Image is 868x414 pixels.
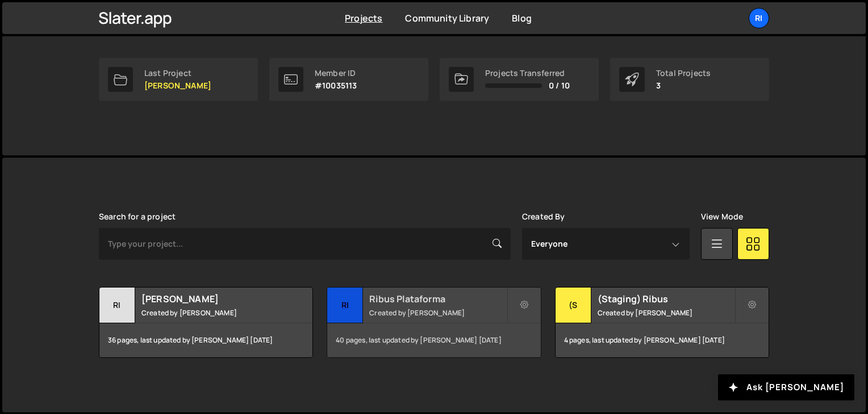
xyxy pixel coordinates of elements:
div: Last Project [144,69,211,78]
div: Member ID [315,69,357,78]
a: Ri [PERSON_NAME] Created by [PERSON_NAME] 36 pages, last updated by [PERSON_NAME] [DATE] [99,287,313,358]
p: 3 [656,81,711,90]
a: Ri [749,8,769,28]
h2: Ribus Plataforma [369,293,506,305]
div: Ri [327,288,363,323]
small: Created by [PERSON_NAME] [369,308,506,318]
span: 0 / 10 [549,81,570,90]
div: Ri [99,288,135,323]
div: (S [556,288,591,323]
small: Created by [PERSON_NAME] [141,308,278,318]
label: View Mode [701,212,743,221]
h2: [PERSON_NAME] [141,293,278,305]
div: 4 pages, last updated by [PERSON_NAME] [DATE] [556,323,769,357]
a: (S (Staging) Ribus Created by [PERSON_NAME] 4 pages, last updated by [PERSON_NAME] [DATE] [555,287,769,358]
div: 36 pages, last updated by [PERSON_NAME] [DATE] [99,323,312,357]
a: Projects [345,12,382,24]
a: Community Library [405,12,489,24]
div: 40 pages, last updated by [PERSON_NAME] [DATE] [327,323,540,357]
div: Total Projects [656,69,711,78]
a: Last Project [PERSON_NAME] [99,58,258,101]
label: Created By [522,212,565,221]
small: Created by [PERSON_NAME] [598,308,735,318]
a: Ri Ribus Plataforma Created by [PERSON_NAME] 40 pages, last updated by [PERSON_NAME] [DATE] [327,287,541,358]
button: Ask [PERSON_NAME] [718,374,854,400]
h2: (Staging) Ribus [598,293,735,305]
input: Type your project... [99,228,511,260]
a: Blog [512,12,532,24]
label: Search for a project [99,212,176,221]
p: [PERSON_NAME] [144,81,211,90]
p: #10035113 [315,81,357,90]
div: Projects Transferred [485,69,570,78]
